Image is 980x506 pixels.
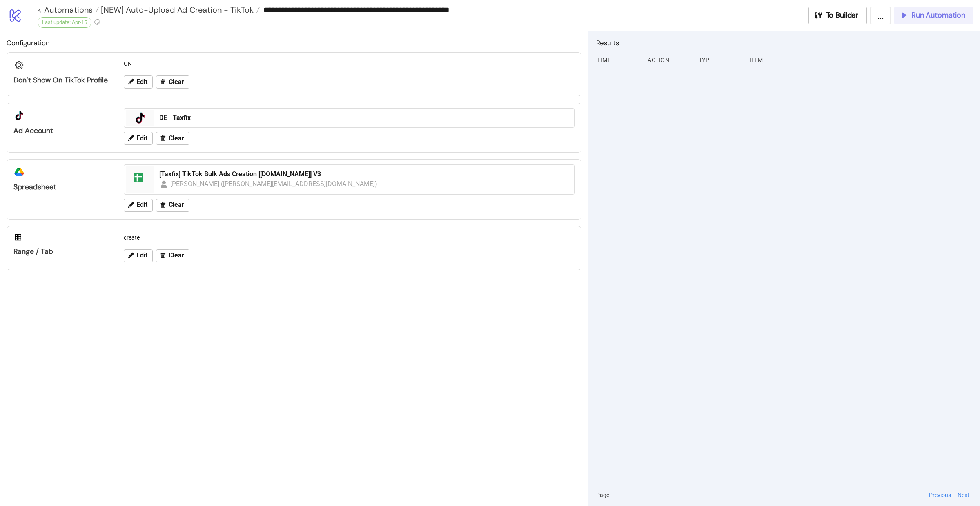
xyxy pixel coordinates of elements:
span: [NEW] Auto-Upload Ad Creation - TikTok [99,4,254,15]
span: Clear [169,201,184,209]
a: [NEW] Auto-Upload Ad Creation - TikTok [99,6,260,14]
div: [Taxfix] TikTok Bulk Ads Creation [[DOMAIN_NAME]] V3 [159,170,569,179]
button: Run Automation [894,7,973,24]
div: Type [698,52,743,68]
button: Clear [156,75,189,89]
span: Edit [136,78,147,86]
button: Edit [124,132,153,145]
button: Next [955,490,972,499]
button: Clear [156,249,189,262]
span: Clear [169,252,184,259]
span: Edit [136,252,147,259]
div: [PERSON_NAME] ([PERSON_NAME][EMAIL_ADDRESS][DOMAIN_NAME]) [170,179,378,189]
button: Clear [156,199,189,212]
button: Edit [124,249,153,262]
div: Don’t show on TikTok profile [13,75,110,85]
a: < Automations [38,6,99,14]
button: Edit [124,199,153,212]
h2: Configuration [7,38,581,48]
div: ON [120,56,578,71]
button: ... [870,7,891,24]
div: Item [748,52,973,68]
span: To Builder [826,11,859,20]
span: Edit [136,135,147,142]
div: Range / Tab [13,247,110,256]
div: Spreadsheet [13,182,110,192]
button: Edit [124,75,153,89]
button: Clear [156,132,189,145]
h2: Results [596,38,973,48]
button: To Builder [808,7,867,24]
div: Ad Account [13,126,110,135]
button: Previous [927,490,953,499]
span: Edit [136,201,147,209]
div: Last update: Apr-15 [38,17,91,28]
span: Clear [169,135,184,142]
div: DE - Taxfix [159,113,569,122]
span: Clear [169,78,184,86]
span: Page [596,490,609,499]
div: Action [647,52,692,68]
span: Run Automation [911,11,965,20]
div: create [120,230,578,245]
div: Time [596,52,641,68]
